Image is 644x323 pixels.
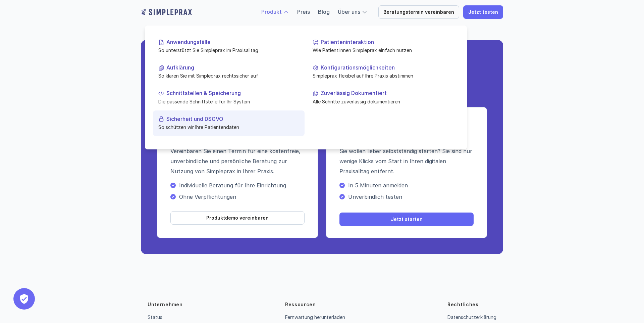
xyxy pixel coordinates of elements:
p: Produktdemo vereinbaren [206,215,269,221]
p: Alle Schritte zuverlässig dokumentieren [313,98,453,105]
p: Die passende Schnittstelle für Ihr System [158,98,299,105]
p: Ressourcen [285,301,316,308]
a: Schnittstellen & SpeicherungDie passende Schnittstelle für Ihr System [153,85,305,110]
a: Produktdemo vereinbaren [170,211,305,225]
a: PatienteninteraktionWie Patient:innen Simpleprax einfach nutzen [307,34,459,59]
p: Simpleprax flexibel auf Ihre Praxis abstimmen [313,72,453,79]
p: Schnittstellen & Speicherung [166,90,299,96]
p: So unterstützt Sie Simpleprax im Praxisalltag [158,47,299,54]
p: Sie wollen lieber selbstständig starten? Sie sind nur wenige Klicks vom Start in Ihren digitalen ... [339,146,474,176]
p: Ohne Verpflichtungen [179,193,305,200]
p: Aufklärung [166,64,299,71]
p: So klären Sie mit Simpleprax rechtssicher auf [158,72,299,79]
p: Jetzt testen [468,9,498,15]
p: Patienteninteraktion [321,39,453,45]
p: In 5 Minuten anmelden [348,182,474,189]
a: Produkt [261,8,282,15]
p: Jetzt starten [391,217,423,222]
p: So schützen wir Ihre Patientendaten [158,124,299,131]
a: Jetzt starten [339,213,474,226]
p: Wie Patient:innen Simpleprax einfach nutzen [313,47,453,54]
a: AufklärungSo klären Sie mit Simpleprax rechtssicher auf [153,59,305,85]
a: Über uns [338,8,360,15]
a: Sicherheit und DSGVOSo schützen wir Ihre Patientendaten [153,110,305,136]
a: Datenschutzerklärung [447,314,496,320]
a: Status [148,314,162,320]
p: Anwendungsfälle [166,39,299,45]
a: Jetzt testen [463,5,503,19]
p: Sicherheit und DSGVO [166,116,299,122]
a: AnwendungsfälleSo unterstützt Sie Simpleprax im Praxisalltag [153,34,305,59]
p: Unverbindlich testen [348,193,474,200]
p: Unternehmen [148,301,183,308]
p: Konfigurationsmöglichkeiten [321,64,453,71]
a: KonfigurationsmöglichkeitenSimpleprax flexibel auf Ihre Praxis abstimmen [307,59,459,85]
a: Fernwartung herunterladen [285,314,345,320]
p: Individuelle Beratung für Ihre Einrichtung [179,182,305,189]
p: Vereinbaren Sie einen Termin für eine kostenfreie, unverbindliche und persönliche Beratung zur Nu... [170,146,305,176]
a: Blog [318,8,330,15]
p: Rechtliches [447,301,479,308]
a: Beratungstermin vereinbaren [378,5,459,19]
a: Preis [297,8,310,15]
p: Zuverlässig Dokumentiert [321,90,453,96]
p: Beratungstermin vereinbaren [383,9,454,15]
a: Zuverlässig DokumentiertAlle Schritte zuverlässig dokumentieren [307,85,459,110]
